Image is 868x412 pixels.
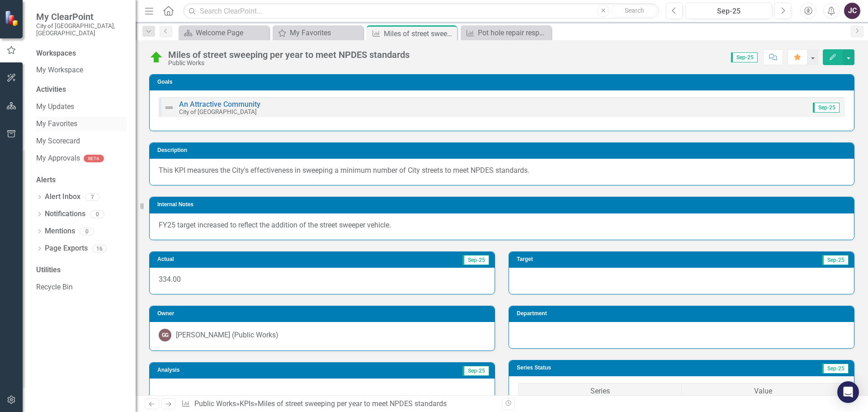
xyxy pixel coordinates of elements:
[258,399,447,408] div: Miles of street sweeping per year to meet NPDES standards
[463,27,549,38] a: Pot hole repair response time (Days)
[196,27,267,38] div: Welcome Page
[36,282,127,293] a: Recycle Bin
[36,65,127,76] a: My Workspace
[517,311,849,317] h3: Department
[36,119,127,129] a: My Favorites
[822,364,849,374] span: Sep-25
[36,136,127,147] a: My Scorecard
[5,10,21,26] img: ClearPoint Strategy
[194,399,236,408] a: Public Works
[36,265,127,275] div: Utilities
[157,367,306,373] h3: Analysis
[157,202,849,208] h3: Internal Notes
[275,27,361,38] a: My Favorites
[181,399,495,409] div: » »
[157,256,282,262] h3: Actual
[36,175,127,185] div: Alerts
[837,381,859,403] div: Open Intercom Messenger
[45,209,85,219] a: Notifications
[685,3,772,19] button: Sep-25
[164,102,175,113] img: Not Defined
[462,255,489,265] span: Sep-25
[92,245,107,252] div: 16
[84,155,104,162] div: BETA
[731,52,758,62] span: Sep-25
[157,147,849,153] h3: Description
[478,27,549,38] div: Pot hole repair response time (Days)
[45,226,75,237] a: Mentions
[183,3,659,19] input: Search ClearPoint...
[517,256,640,262] h3: Target
[240,399,254,408] a: KPIs
[45,243,88,254] a: Page Exports
[36,48,76,59] div: Workspaces
[36,85,127,95] div: Activities
[149,50,164,65] img: On Target
[176,330,278,341] div: [PERSON_NAME] (Public Works)
[80,227,94,235] div: 0
[157,311,490,317] h3: Owner
[159,275,181,284] span: 334.00
[36,102,127,112] a: My Updates
[90,210,104,218] div: 0
[689,6,769,17] div: Sep-25
[822,255,849,265] span: Sep-25
[290,27,361,38] div: My Favorites
[159,329,171,341] div: GG
[682,384,845,400] th: Value
[168,50,410,60] div: Miles of street sweeping per year to meet NPDES standards
[181,27,267,38] a: Welcome Page
[179,100,260,109] a: An Attractive Community
[85,193,99,201] div: 7
[36,153,80,164] a: My Approvals
[384,28,455,39] div: Miles of street sweeping per year to meet NPDES standards
[844,3,860,19] button: JC
[517,365,701,371] h3: Series Status
[612,5,657,17] button: Search
[159,166,529,175] span: This KPI measures the City's effectiveness in sweeping a minimum number of City streets to meet N...
[625,7,644,14] span: Search
[36,11,127,22] span: My ClearPoint
[157,79,849,85] h3: Goals
[159,220,845,231] p: FY25 target increased to reflect the addition of the street sweeper vehicle.
[36,22,127,37] small: City of [GEOGRAPHIC_DATA], [GEOGRAPHIC_DATA]
[179,108,257,115] small: City of [GEOGRAPHIC_DATA]
[168,60,410,66] div: Public Works
[462,366,489,376] span: Sep-25
[519,384,682,400] th: Series
[813,103,840,113] span: Sep-25
[45,192,80,202] a: Alert Inbox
